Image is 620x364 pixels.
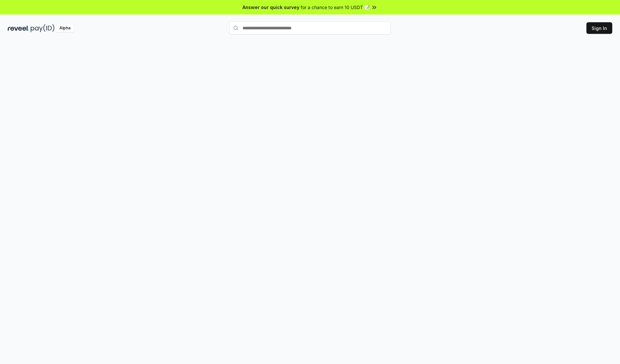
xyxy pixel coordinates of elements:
button: Sign In [586,22,612,34]
span: for a chance to earn 10 USDT 📝 [301,4,370,11]
span: Answer our quick survey [243,4,299,11]
img: pay_id [31,24,55,32]
div: Alpha [56,24,74,32]
img: reveel_dark [8,24,29,32]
